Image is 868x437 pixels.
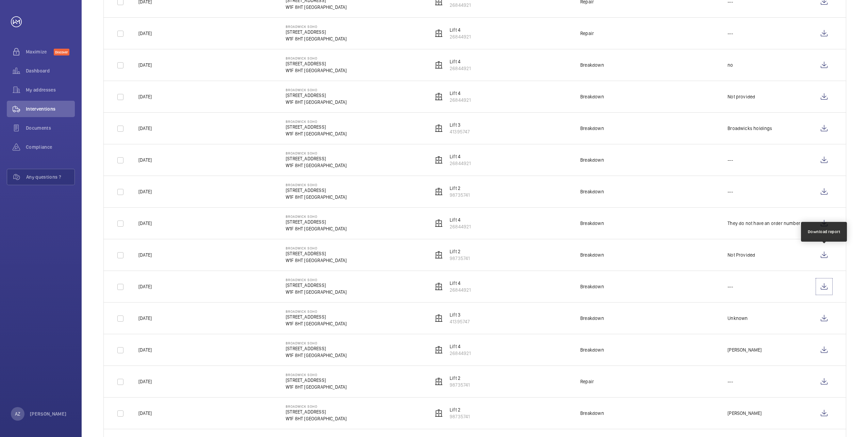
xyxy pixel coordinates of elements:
[286,246,347,250] p: Broadwick Soho
[728,220,800,227] p: They do not have an order number
[580,410,604,417] div: Breakdown
[54,49,69,55] span: Discover
[286,155,347,162] p: [STREET_ADDRESS]
[450,350,471,357] p: 26844921
[138,283,152,290] p: [DATE]
[138,410,152,417] p: [DATE]
[728,157,733,163] p: ---
[450,153,471,160] p: Lift 4
[286,289,347,295] p: W1F 8HT [GEOGRAPHIC_DATA]
[450,280,471,287] p: Lift 4
[138,220,152,227] p: [DATE]
[728,93,755,100] p: Not provided
[450,160,471,167] p: 26844921
[728,410,762,417] p: [PERSON_NAME]
[450,382,470,388] p: 98735741
[286,56,347,60] p: Broadwick Soho
[450,375,470,382] p: Lift 2
[286,341,347,345] p: Broadwick Soho
[435,219,443,227] img: elevator.svg
[450,216,471,223] p: Lift 4
[450,287,471,293] p: 26844921
[450,223,471,230] p: 26844921
[26,174,74,180] span: Any questions ?
[26,48,54,55] span: Maximize
[286,162,347,169] p: W1F 8HT [GEOGRAPHIC_DATA]
[435,314,443,322] img: elevator.svg
[450,2,471,9] p: 26844921
[286,320,347,327] p: W1F 8HT [GEOGRAPHIC_DATA]
[286,214,347,218] p: Broadwick Soho
[728,378,733,385] p: ---
[728,188,733,195] p: ---
[286,404,347,408] p: Broadwick Soho
[435,251,443,259] img: elevator.svg
[435,156,443,164] img: elevator.svg
[435,377,443,386] img: elevator.svg
[450,128,470,135] p: 41395747
[286,151,347,155] p: Broadwick Soho
[138,62,152,68] p: [DATE]
[138,188,152,195] p: [DATE]
[580,93,604,100] div: Breakdown
[580,346,604,353] div: Breakdown
[286,29,347,35] p: [STREET_ADDRESS]
[286,225,347,232] p: W1F 8HT [GEOGRAPHIC_DATA]
[580,62,604,68] div: Breakdown
[450,65,471,72] p: 26844921
[728,346,762,353] p: [PERSON_NAME]
[450,90,471,97] p: Lift 4
[286,313,347,320] p: [STREET_ADDRESS]
[808,229,840,235] div: Download report
[138,125,152,132] p: [DATE]
[15,410,20,417] p: AZ
[580,157,604,163] div: Breakdown
[286,67,347,74] p: W1F 8HT [GEOGRAPHIC_DATA]
[580,188,604,195] div: Breakdown
[580,220,604,227] div: Breakdown
[450,185,470,192] p: Lift 2
[728,315,748,322] p: Unknown
[580,315,604,322] div: Breakdown
[728,125,772,132] p: Broadwicks holdings
[450,33,471,40] p: 26844921
[286,218,347,225] p: [STREET_ADDRESS]
[450,343,471,350] p: Lift 4
[286,194,347,200] p: W1F 8HT [GEOGRAPHIC_DATA]
[580,30,594,37] div: Repair
[138,30,152,37] p: [DATE]
[286,124,347,130] p: [STREET_ADDRESS]
[728,252,755,258] p: Not Provided
[450,58,471,65] p: Lift 4
[138,157,152,163] p: [DATE]
[435,29,443,37] img: elevator.svg
[286,88,347,92] p: Broadwick Soho
[435,188,443,196] img: elevator.svg
[286,282,347,289] p: [STREET_ADDRESS]
[286,99,347,106] p: W1F 8HT [GEOGRAPHIC_DATA]
[138,378,152,385] p: [DATE]
[30,410,67,417] p: [PERSON_NAME]
[286,92,347,99] p: [STREET_ADDRESS]
[286,345,347,352] p: [STREET_ADDRESS]
[286,278,347,282] p: Broadwick Soho
[435,124,443,132] img: elevator.svg
[435,93,443,101] img: elevator.svg
[286,60,347,67] p: [STREET_ADDRESS]
[450,192,470,198] p: 98735741
[435,409,443,417] img: elevator.svg
[580,252,604,258] div: Breakdown
[580,125,604,132] div: Breakdown
[435,282,443,291] img: elevator.svg
[286,183,347,187] p: Broadwick Soho
[450,255,470,262] p: 98735741
[286,130,347,137] p: W1F 8HT [GEOGRAPHIC_DATA]
[26,67,75,74] span: Dashboard
[138,93,152,100] p: [DATE]
[26,125,75,131] span: Documents
[580,283,604,290] div: Breakdown
[286,250,347,257] p: [STREET_ADDRESS]
[435,61,443,69] img: elevator.svg
[580,378,594,385] div: Repair
[26,86,75,93] span: My addresses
